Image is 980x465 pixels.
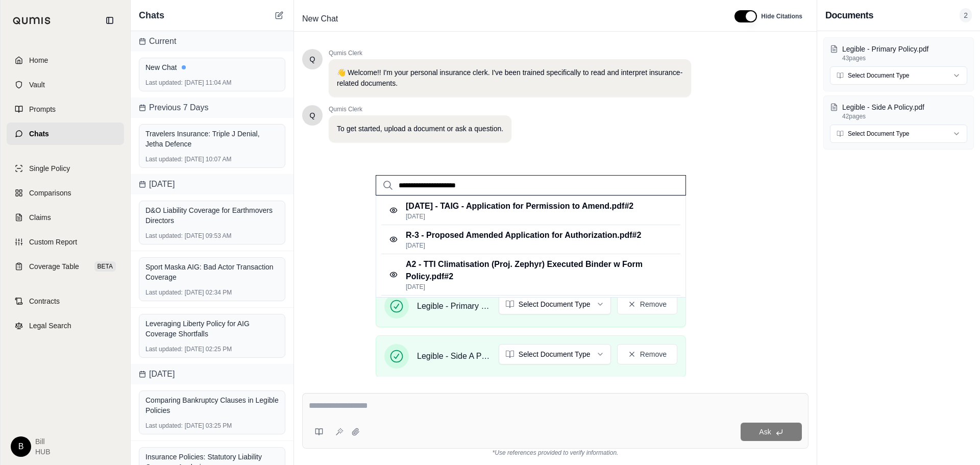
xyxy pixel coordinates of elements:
[329,105,511,113] span: Qumis Clerk
[842,44,967,54] p: Legible - Primary Policy.pdf
[145,345,183,353] span: Last updated:
[7,314,124,337] a: Legal Search
[7,255,124,278] a: Coverage TableBETA
[337,124,503,134] p: To get started, upload a document or ask a question.
[617,294,677,314] button: Remove
[310,54,315,64] span: Hello
[298,11,342,27] span: New Chat
[145,345,279,353] div: [DATE] 02:25 PM
[406,258,662,283] p: A2 - TTI Climatisation (Proj. Zephyr) Executed Binder w Form Policy.pdf #2
[131,97,293,118] div: Previous 7 Days
[406,200,633,212] p: [DATE] - TAIG - Application for Permission to Amend.pdf #2
[145,288,183,297] span: Last updated:
[7,74,124,96] a: Vault
[145,422,183,430] span: Last updated:
[7,49,124,71] a: Home
[830,44,967,62] button: Legible - Primary Policy.pdf43pages
[29,188,71,198] span: Comparisons
[329,49,691,57] span: Qumis Clerk
[13,17,51,25] img: Qumis Logo
[145,262,279,282] div: Sport Maska AIG: Bad Actor Transaction Coverage
[842,54,967,62] p: 43 pages
[830,102,967,120] button: Legible - Side A Policy.pdf42pages
[145,288,279,297] div: [DATE] 02:34 PM
[7,290,124,312] a: Contracts
[131,174,293,194] div: [DATE]
[406,241,641,250] p: [DATE]
[94,261,116,272] span: BETA
[406,283,662,291] p: [DATE]
[617,344,677,364] button: Remove
[29,321,71,331] span: Legal Search
[7,123,124,145] a: Chats
[406,212,633,221] p: [DATE]
[298,11,722,27] div: Edit Title
[29,212,51,223] span: Claims
[960,8,972,22] span: 2
[35,436,51,447] span: Bill
[145,205,279,226] div: D&O Liability Coverage for Earthmovers Directors
[29,55,48,65] span: Home
[7,206,124,229] a: Claims
[145,155,279,163] div: [DATE] 10:07 AM
[406,229,641,241] p: R-3 - Proposed Amended Application for Authorization.pdf #2
[842,102,967,112] p: Legible - Side A Policy.pdf
[29,104,56,114] span: Prompts
[842,112,967,120] p: 42 pages
[145,395,279,415] div: Comparing Bankruptcy Clauses in Legible Policies
[761,12,802,20] span: Hide Citations
[145,422,279,430] div: [DATE] 03:25 PM
[102,12,118,29] button: Collapse sidebar
[29,296,60,306] span: Contracts
[29,129,49,139] span: Chats
[131,364,293,384] div: [DATE]
[759,428,771,436] span: Ask
[273,9,285,21] button: New Chat
[7,157,124,180] a: Single Policy
[145,62,279,72] div: New Chat
[145,232,279,240] div: [DATE] 09:53 AM
[417,350,491,362] span: Legible - Side A Policy.pdf
[145,155,183,163] span: Last updated:
[29,80,45,90] span: Vault
[310,110,315,120] span: Hello
[145,79,279,87] div: [DATE] 11:04 AM
[145,319,279,339] div: Leveraging Liberty Policy for AIG Coverage Shortfalls
[131,31,293,52] div: Current
[29,163,70,174] span: Single Policy
[337,67,683,89] p: 👋 Welcome!! I'm your personal insurance clerk. I've been trained specifically to read and interpr...
[302,449,808,457] div: *Use references provided to verify information.
[417,300,491,312] span: Legible - Primary Policy.pdf
[29,261,79,272] span: Coverage Table
[139,8,164,22] span: Chats
[145,79,183,87] span: Last updated:
[825,8,873,22] h3: Documents
[11,436,31,457] div: B
[741,423,802,441] button: Ask
[35,447,51,457] span: HUB
[7,182,124,204] a: Comparisons
[7,231,124,253] a: Custom Report
[145,232,183,240] span: Last updated:
[145,129,279,149] div: Travelers Insurance: Triple J Denial, Jetha Defence
[7,98,124,120] a: Prompts
[29,237,77,247] span: Custom Report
